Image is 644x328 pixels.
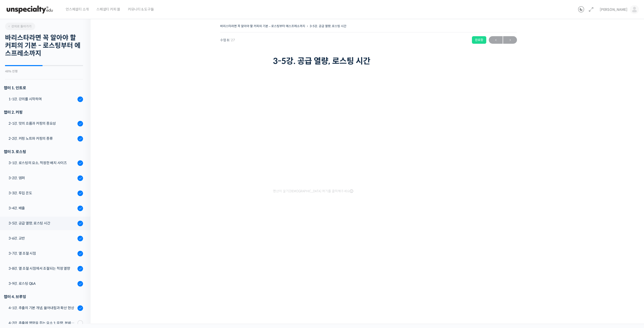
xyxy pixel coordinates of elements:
[9,251,76,256] div: 3-7강. 열 조절 시점
[503,37,517,43] span: →
[4,84,83,91] h3: 챕터 1. 인트로
[9,266,76,271] div: 3-8강. 열 조절 시점에서 조절되는 적정 열량
[489,37,503,43] span: ←
[5,34,83,58] h2: 바리스타라면 꼭 알아야 할 커피의 기본 - 로스팅부터 에스프레소까지
[4,109,83,116] div: 챕터 2. 커핑
[273,189,353,193] span: 영상이 끊기[DEMOGRAPHIC_DATA] 여기를 클릭해주세요
[229,38,235,42] span: / 27
[9,205,76,211] div: 3-4강. 배출
[600,7,627,12] span: [PERSON_NAME]
[5,70,83,73] div: 48% 진행
[9,136,76,141] div: 2-2강. 커핑 노트와 커핑의 종류
[273,56,464,66] h1: 3-5강. 공급 열량, 로스팅 시간
[9,281,76,286] div: 3-9강. 로스팅 Q&A
[4,293,83,300] div: 챕터 4. 브루잉
[9,121,76,126] div: 2-1강. 맛의 흐름과 커핑의 중요성
[9,175,76,181] div: 3-2강. 댐퍼
[489,36,503,44] a: ←이전
[472,36,486,44] div: 완료함
[8,24,31,28] span: 강의로 돌아가기
[503,36,517,44] a: 다음→
[220,38,235,42] span: 수업 8
[9,320,76,326] div: 4-2강. 추출에 영향을 주는 요소 1: 유량, 분쇄도, 교반
[9,96,76,102] div: 1-1강. 강의를 시작하며
[4,148,83,155] div: 챕터 3. 로스팅
[9,190,76,196] div: 3-3강. 투입 온도
[9,220,76,226] div: 3-5강. 공급 열량, 로스팅 시간
[310,24,346,28] a: 3-5강. 공급 열량, 로스팅 시간
[220,24,305,28] a: 바리스타라면 꼭 알아야 할 커피의 기본 – 로스팅부터 에스프레소까지
[9,305,76,311] div: 4-1강. 추출의 기본 개념, 쓸어내림과 확산 현상
[9,236,76,241] div: 3-6강. 교반
[9,160,76,166] div: 3-1강. 로스팅의 요소, 적정한 배치 사이즈
[5,23,35,30] a: 강의로 돌아가기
